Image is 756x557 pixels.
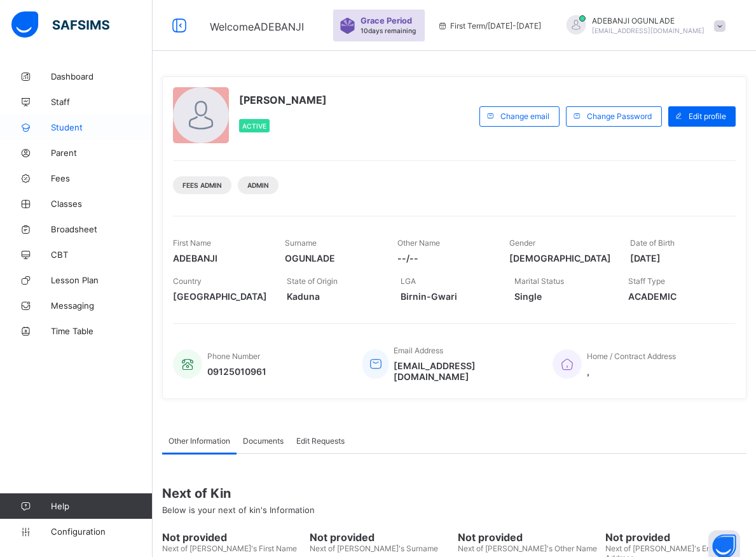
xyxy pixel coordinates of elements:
span: Fees [51,173,153,183]
span: Below is your next of kin's Information [162,505,315,515]
span: session/term information [437,21,541,31]
span: [DATE] [630,253,723,264]
span: Not provided [310,531,451,544]
span: Email Address [394,346,443,355]
span: Gender [509,238,535,248]
span: CBT [51,250,153,260]
button: Open asap [705,512,743,551]
span: Next of [PERSON_NAME]'s Other Name [458,544,597,553]
span: Fees Admin [182,181,222,189]
img: sticker-purple.71386a28dfed39d6af7621340158ba97.svg [340,18,355,34]
span: Other Information [168,436,230,446]
span: Phone Number [207,351,260,361]
span: Messaging [51,300,153,311]
span: Classes [51,199,153,209]
span: ADEBANJI [173,253,266,264]
span: Broadsheet [51,224,153,234]
img: safsims [11,11,109,38]
span: Birnin-Gwari [401,291,495,302]
span: Change email [500,111,549,121]
span: Dashboard [51,71,153,81]
span: Configuration [51,526,152,537]
span: [EMAIL_ADDRESS][DOMAIN_NAME] [592,27,704,34]
span: [GEOGRAPHIC_DATA] [173,291,268,302]
span: Help [51,501,152,511]
span: OGUNLADE [285,253,378,264]
span: Edit profile [689,111,726,121]
span: Other Name [397,238,440,248]
span: ACADEMIC [628,291,723,302]
span: Time Table [51,326,153,336]
span: Next of [PERSON_NAME]'s Surname [310,544,438,553]
span: Next of Kin [162,486,746,501]
span: [DEMOGRAPHIC_DATA] [509,253,611,264]
span: Active [242,122,266,130]
span: Marital Status [514,276,564,286]
span: Next of [PERSON_NAME]'s First Name [162,544,297,553]
span: Admin [247,181,269,189]
span: Staff [51,97,153,107]
span: Grace Period [361,16,412,25]
span: Documents [243,436,284,446]
span: Kaduna [287,291,381,302]
span: Not provided [458,531,599,544]
span: Not provided [162,531,303,544]
span: Country [173,276,202,286]
div: ADEBANJIOGUNLADE [554,15,732,36]
span: Parent [51,148,153,158]
span: Not provided [605,531,746,544]
span: 09125010961 [207,366,266,377]
span: First Name [173,238,211,248]
span: LGA [401,276,416,286]
span: Surname [285,238,317,248]
span: --/-- [397,253,490,264]
span: Student [51,122,153,132]
span: State of Origin [287,276,338,286]
span: Single [514,291,609,302]
span: Home / Contract Address [587,351,676,361]
span: Welcome ADEBANJI [210,20,304,33]
span: [EMAIL_ADDRESS][DOMAIN_NAME] [394,360,533,382]
span: Lesson Plan [51,275,153,285]
span: Staff Type [628,276,665,286]
span: , [587,366,676,377]
span: [PERSON_NAME] [239,94,327,106]
span: Date of Birth [630,238,675,248]
span: 10 days remaining [361,27,416,34]
span: Edit Requests [296,436,345,446]
span: Change Password [587,111,652,121]
span: ADEBANJI OGUNLADE [592,16,704,25]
